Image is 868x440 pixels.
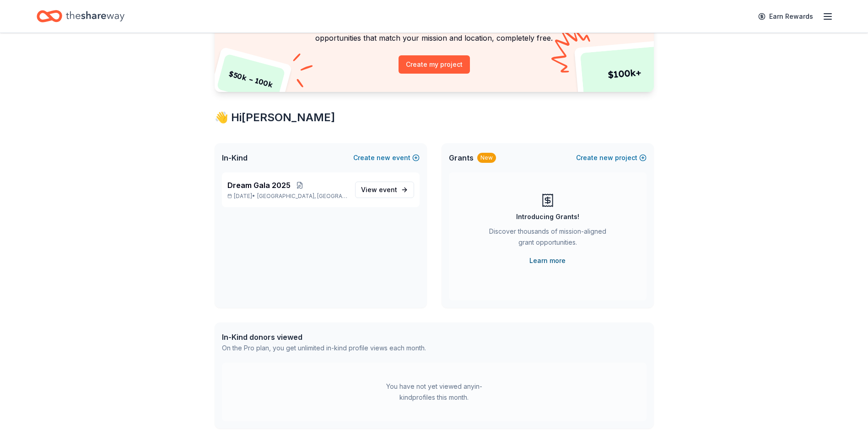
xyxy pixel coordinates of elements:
span: Grants [449,152,474,163]
span: [GEOGRAPHIC_DATA], [GEOGRAPHIC_DATA] [257,193,347,200]
span: View [361,184,397,195]
div: You have not yet viewed any in-kind profiles this month. [377,381,491,403]
button: Createnewproject [576,152,647,163]
p: [DATE] • [227,193,348,200]
button: Createnewevent [353,152,420,163]
a: Earn Rewards [753,8,819,25]
div: In-Kind donors viewed [222,332,426,343]
button: Create my project [399,55,470,74]
span: Dream Gala 2025 [227,180,291,191]
div: Introducing Grants! [516,211,579,222]
div: On the Pro plan, you get unlimited in-kind profile views each month. [222,343,426,354]
div: New [477,153,496,163]
span: In-Kind [222,152,248,163]
a: Learn more [529,255,566,266]
span: new [377,152,390,163]
span: event [379,186,397,193]
a: Home [37,5,124,27]
span: new [599,152,613,163]
a: View event [355,182,414,198]
div: Discover thousands of mission-aligned grant opportunities. [485,226,610,252]
div: 👋 Hi [PERSON_NAME] [215,110,654,125]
